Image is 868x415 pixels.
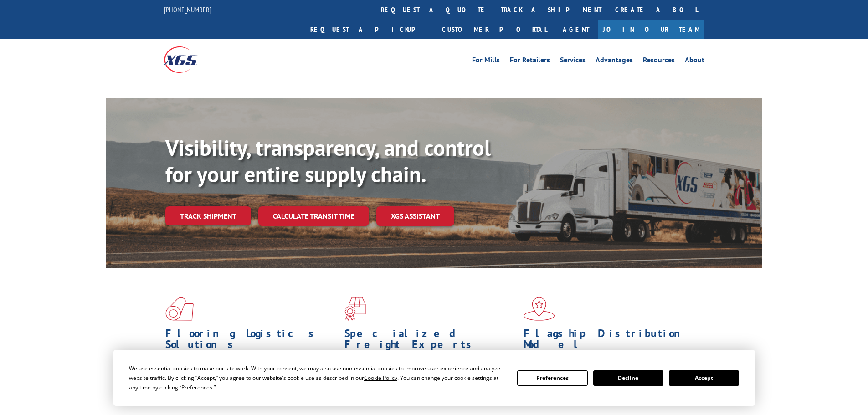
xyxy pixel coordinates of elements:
[344,328,517,354] h1: Specialized Freight Experts
[303,20,435,39] a: Request a pickup
[472,56,500,67] a: For Mills
[435,20,554,39] a: Customer Portal
[344,297,366,321] img: xgs-icon-focused-on-flooring-red
[643,56,675,67] a: Resources
[165,297,194,321] img: xgs-icon-total-supply-chain-intelligence-red
[258,206,369,226] a: Calculate transit time
[554,20,598,39] a: Agent
[524,328,696,354] h1: Flagship Distribution Model
[376,206,454,226] a: XGS ASSISTANT
[164,5,211,14] a: [PHONE_NUMBER]
[113,350,755,406] div: Cookie Consent Prompt
[598,20,704,39] a: Join Our Team
[510,56,550,67] a: For Retailers
[524,297,555,321] img: xgs-icon-flagship-distribution-model-red
[560,56,586,67] a: Services
[517,370,587,386] button: Preferences
[596,56,633,67] a: Advantages
[165,206,251,225] a: Track shipment
[669,370,739,386] button: Accept
[685,56,704,67] a: About
[165,133,491,188] b: Visibility, transparency, and control for your entire supply chain.
[129,364,506,392] div: We use essential cookies to make our site work. With your consent, we may also use non-essential ...
[181,384,212,391] span: Preferences
[165,328,338,354] h1: Flooring Logistics Solutions
[593,370,663,386] button: Decline
[364,374,397,382] span: Cookie Policy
